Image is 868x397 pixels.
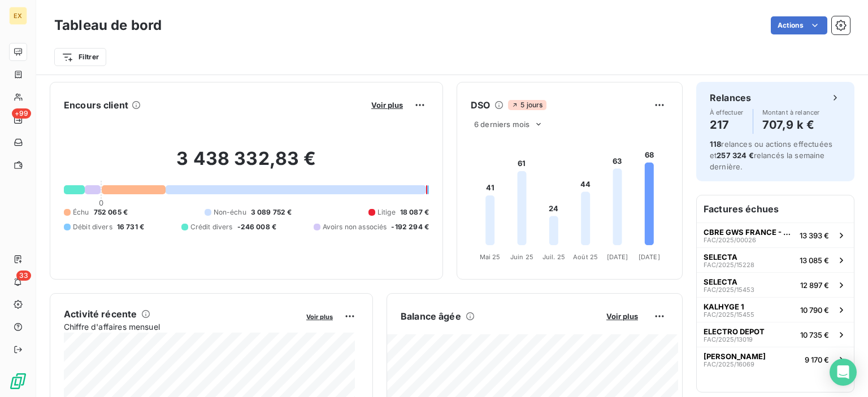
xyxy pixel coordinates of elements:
[542,253,565,261] tspan: Juil. 25
[64,307,137,321] h6: Activité récente
[800,306,829,315] span: 10 790 €
[697,322,854,347] button: ELECTRO DEPOTFAC/2025/1301910 735 €
[762,109,820,116] span: Montant à relancer
[704,252,737,261] span: SELECTA
[73,222,112,232] span: Débit divers
[471,98,490,112] h6: DSO
[117,222,144,232] span: 16 731 €
[697,347,854,372] button: [PERSON_NAME]FAC/2025/160699 170 €
[697,272,854,297] button: SELECTAFAC/2025/1545312 897 €
[306,313,333,321] span: Voir plus
[603,311,641,321] button: Voir plus
[697,297,854,322] button: KALHYGE 1FAC/2025/1545510 790 €
[800,231,829,240] span: 13 393 €
[607,253,628,261] tspan: [DATE]
[214,207,246,217] span: Non-échu
[401,309,461,323] h6: Balance âgée
[510,253,533,261] tspan: Juin 25
[377,207,396,217] span: Litige
[704,352,766,361] span: [PERSON_NAME]
[800,330,829,339] span: 10 735 €
[573,253,598,261] tspan: Août 25
[710,109,744,116] span: À effectuer
[710,116,744,134] h4: 217
[697,195,854,223] h6: Factures échues
[704,286,754,293] span: FAC/2025/15453
[480,253,501,261] tspan: Mai 25
[474,120,530,129] span: 6 derniers mois
[99,198,103,207] span: 0
[771,16,827,34] button: Actions
[64,98,128,112] h6: Encours client
[710,91,751,104] h6: Relances
[54,48,106,66] button: Filtrer
[704,361,754,368] span: FAC/2025/16069
[697,247,854,272] button: SELECTAFAC/2025/1522813 085 €
[371,101,403,110] span: Voir plus
[251,207,292,217] span: 3 089 752 €
[710,139,721,149] span: 118
[303,311,336,321] button: Voir plus
[237,222,277,232] span: -246 008 €
[9,7,27,25] div: EX
[710,139,832,171] span: relances ou actions effectuées et relancés la semaine dernière.
[704,311,754,318] span: FAC/2025/15455
[9,372,27,390] img: Logo LeanPay
[704,302,744,311] span: KALHYGE 1
[54,15,162,36] h3: Tableau de bord
[762,116,820,134] h4: 707,9 k €
[323,222,387,232] span: Avoirs non associés
[805,355,829,364] span: 9 170 €
[704,327,765,336] span: ELECTRO DEPOT
[639,253,660,261] tspan: [DATE]
[64,321,298,333] span: Chiffre d'affaires mensuel
[73,207,89,217] span: Échu
[16,271,31,281] span: 33
[697,223,854,247] button: CBRE GWS FRANCE - COURBEVOIEFAC/2025/0002613 393 €
[12,108,31,119] span: +99
[704,261,754,268] span: FAC/2025/15228
[190,222,233,232] span: Crédit divers
[94,207,128,217] span: 752 065 €
[717,151,753,160] span: 257 324 €
[800,256,829,265] span: 13 085 €
[64,147,429,181] h2: 3 438 332,83 €
[704,237,756,243] span: FAC/2025/00026
[830,359,857,386] div: Open Intercom Messenger
[368,100,406,110] button: Voir plus
[704,277,737,286] span: SELECTA
[508,100,546,110] span: 5 jours
[606,312,638,321] span: Voir plus
[704,336,753,343] span: FAC/2025/13019
[704,228,795,237] span: CBRE GWS FRANCE - COURBEVOIE
[400,207,429,217] span: 18 087 €
[391,222,429,232] span: -192 294 €
[800,281,829,290] span: 12 897 €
